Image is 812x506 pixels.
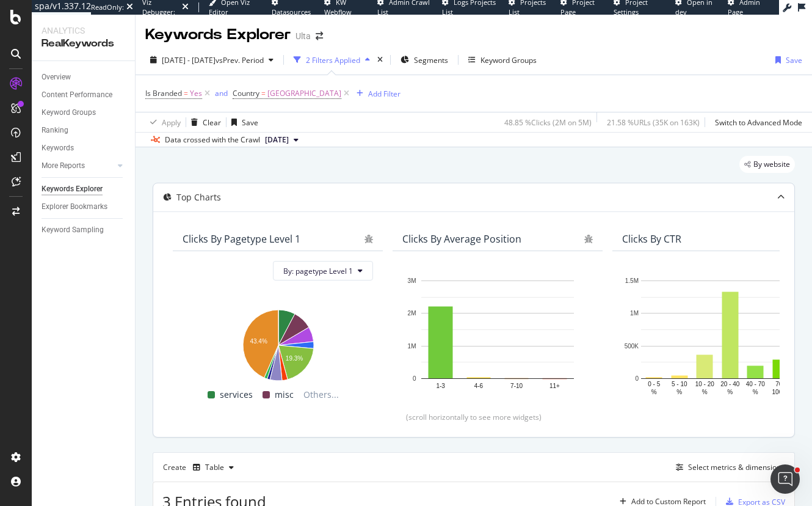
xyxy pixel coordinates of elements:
a: Keywords [42,142,126,155]
div: Ulta [295,30,311,42]
span: Yes [190,85,202,102]
span: By: pagetype Level 1 [283,266,353,276]
button: Apply [145,112,181,132]
div: Explorer Bookmarks [42,200,107,213]
div: Clear [203,117,221,128]
div: Keywords Explorer [42,183,103,196]
button: Save [770,50,802,70]
div: Top Charts [176,191,221,204]
div: More Reports [42,159,85,172]
div: Keywords Explorer [145,24,291,45]
div: arrow-right-arrow-left [316,32,323,40]
span: [GEOGRAPHIC_DATA] [267,85,341,102]
iframe: Intercom live chat [770,464,800,494]
a: Keyword Groups [42,106,126,119]
text: 20 - 40 [720,381,740,387]
a: Ranking [42,124,126,137]
div: Keyword Groups [480,55,537,65]
button: [DATE] [260,133,303,147]
span: vs Prev. Period [216,55,264,65]
text: 2M [408,310,416,317]
text: % [727,389,733,395]
text: 4-6 [474,383,484,389]
div: Keywords [42,142,74,155]
button: Add Filter [352,86,401,101]
text: 1-3 [436,383,445,389]
a: Keywords Explorer [42,183,126,196]
span: Datasources [272,7,311,16]
svg: A chart. [183,304,373,383]
span: 2025 Aug. 27th [265,134,289,145]
button: Table [188,458,239,477]
button: By: pagetype Level 1 [273,261,373,280]
button: Keyword Groups [463,50,542,70]
text: 1M [408,343,416,350]
div: and [215,88,228,98]
text: 19.3% [286,356,303,362]
svg: A chart. [402,274,593,397]
div: RealKeywords [42,37,125,51]
text: 40 - 70 [746,381,766,387]
div: Table [205,464,224,471]
span: [DATE] - [DATE] [162,55,216,65]
text: 0 - 5 [648,381,660,387]
a: Overview [42,71,126,84]
text: 0 [413,375,416,382]
div: Save [242,117,258,128]
div: Apply [162,117,181,128]
a: Keyword Sampling [42,224,126,237]
div: Keyword Sampling [42,224,104,237]
text: 5 - 10 [672,381,687,387]
text: 10 - 20 [695,381,715,387]
div: times [375,54,385,66]
span: misc [275,387,294,402]
div: Add Filter [368,89,401,99]
a: Content Performance [42,89,126,101]
div: Keyword Groups [42,106,96,119]
text: 3M [408,277,416,284]
text: 0 [635,375,639,382]
div: ReadOnly: [91,2,124,12]
div: Switch to Advanced Mode [715,117,802,128]
div: Create [163,458,239,477]
div: Save [786,55,802,65]
text: % [702,389,708,395]
div: bug [364,235,373,243]
div: Analytics [42,24,125,37]
a: More Reports [42,159,114,172]
button: and [215,87,228,99]
button: Segments [396,50,453,70]
div: Clicks By Average Position [402,233,521,245]
button: Select metrics & dimensions [671,460,785,475]
div: Overview [42,71,71,84]
div: 48.85 % Clicks ( 2M on 5M ) [504,117,592,128]
button: Save [227,112,258,132]
text: 70 - [775,381,786,387]
div: bug [584,235,593,243]
span: Country [233,88,259,98]
div: 21.58 % URLs ( 35K on 163K ) [607,117,700,128]
text: % [753,389,758,395]
a: Explorer Bookmarks [42,200,126,213]
div: Clicks By pagetype Level 1 [183,233,300,245]
text: % [676,389,682,395]
span: By website [753,161,790,168]
span: Segments [414,55,448,65]
button: Clear [186,112,221,132]
text: % [651,389,657,395]
span: services [220,387,253,402]
div: Add to Custom Report [631,498,706,505]
text: 43.4% [250,338,267,345]
span: = [261,88,266,98]
text: 1M [630,310,639,317]
text: 100 % [772,389,789,395]
text: 11+ [549,383,560,389]
button: Switch to Advanced Mode [710,112,802,132]
span: = [184,88,188,98]
div: Data crossed with the Crawl [165,134,260,145]
text: 7-10 [510,383,523,389]
div: Clicks By CTR [622,233,681,245]
div: legacy label [739,156,795,173]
